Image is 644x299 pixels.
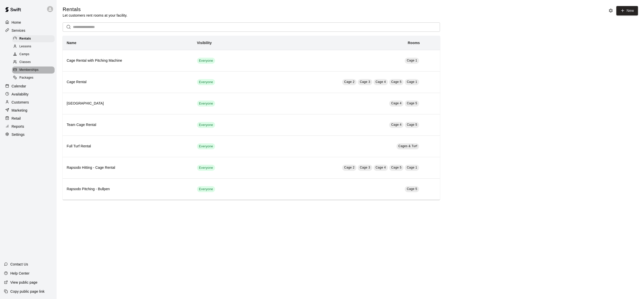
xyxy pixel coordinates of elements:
div: Classes [12,59,55,66]
span: Cage 1 [407,166,417,169]
h6: [GEOGRAPHIC_DATA] [67,101,189,106]
span: Cage 4 [391,123,401,126]
span: Packages [19,75,33,80]
h6: Rapsodo Hitting - Cage Rental [67,165,189,171]
span: Cage 5 [407,123,417,126]
h6: Full Turf Rental [67,144,189,149]
h6: Cage Rental [67,79,189,85]
a: Rentals [12,35,57,43]
span: Cage 5 [391,166,401,169]
span: Cage 4 [376,166,386,169]
p: Retail [12,116,21,121]
div: This service is visible to all of your customers [197,101,215,107]
a: Customers [4,98,53,106]
div: This service is visible to all of your customers [197,122,215,128]
p: Home [12,20,21,25]
a: Packages [12,74,57,82]
span: Rentals [19,36,31,41]
span: Cage 1 [407,59,417,62]
div: This service is visible to all of your customers [197,79,215,85]
div: Rentals [12,35,55,42]
span: Cage 4 [376,80,386,84]
span: Cage 5 [407,187,417,191]
a: Camps [12,51,57,58]
span: Everyone [197,80,215,85]
a: New [616,6,638,15]
span: Cage 1 [407,80,417,84]
p: Marketing [12,108,27,113]
span: Cage 5 [391,80,401,84]
b: Rooms [408,41,420,45]
div: Camps [12,51,55,58]
a: Classes [12,58,57,66]
button: Rental settings [607,7,615,14]
div: This service is visible to all of your customers [197,143,215,149]
p: Services [12,28,25,33]
table: simple table [63,36,440,200]
div: Memberships [12,67,55,74]
p: Reports [12,124,24,129]
a: Calendar [4,82,53,90]
span: Everyone [197,144,215,149]
span: Cage 3 [360,166,370,169]
p: View public page [10,280,37,285]
span: Cage 2 [344,166,354,169]
p: Availability [12,92,29,97]
span: Cage 3 [360,80,370,84]
p: Settings [12,132,25,137]
a: Availability [4,90,53,98]
b: Name [67,41,76,45]
p: Contact Us [10,262,28,267]
p: Copy public page link [10,289,45,294]
span: Classes [19,60,31,65]
span: Cage 5 [407,102,417,105]
span: Cage 4 [391,102,401,105]
div: Packages [12,74,55,81]
a: Lessons [12,43,57,50]
p: Help Center [10,271,29,276]
a: Retail [4,115,53,122]
span: Memberships [19,68,38,73]
div: This service is visible to all of your customers [197,58,215,64]
h6: Rapsodo Pitching - Bullpen [67,186,189,192]
div: Lessons [12,43,55,50]
div: This service is visible to all of your customers [197,186,215,192]
h6: Cage Rental with Pitching Machine [67,58,189,63]
a: Settings [4,131,53,138]
b: Visibility [197,41,212,45]
span: Everyone [197,123,215,127]
span: Everyone [197,187,215,192]
span: Everyone [197,165,215,170]
div: This service is visible to all of your customers [197,165,215,171]
h5: Rentals [63,6,127,13]
a: Home [4,19,53,26]
span: Everyone [197,58,215,63]
a: Reports [4,123,53,130]
p: Let customers rent rooms at your facility. [63,13,127,18]
span: Cages & Turf [398,144,417,148]
a: Memberships [12,66,57,74]
h6: Team Cage Rental [67,122,189,128]
p: Calendar [12,84,26,89]
span: Cage 2 [344,80,354,84]
span: Camps [19,52,29,57]
a: Services [4,27,53,34]
p: Customers [12,100,29,105]
span: Lessons [19,44,31,49]
a: Marketing [4,107,53,114]
span: Everyone [197,101,215,106]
